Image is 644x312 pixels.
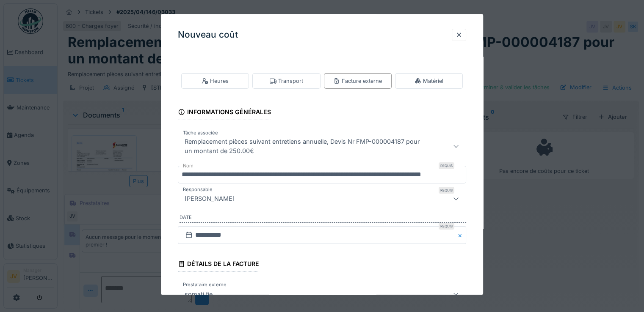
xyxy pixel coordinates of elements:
[457,227,466,244] button: Close
[181,282,228,289] label: Prestataire externe
[202,77,229,85] div: Heures
[439,223,454,230] div: Requis
[178,30,238,40] h3: Nouveau coût
[270,77,303,85] div: Transport
[439,162,454,169] div: Requis
[439,187,454,194] div: Requis
[181,289,216,299] div: somati fie
[181,194,238,204] div: [PERSON_NAME]
[333,77,382,85] div: Facture externe
[178,258,259,272] div: Détails de la facture
[181,162,195,170] label: Nom
[180,214,466,223] label: Date
[178,106,271,120] div: Informations générales
[181,186,214,193] label: Responsable
[181,130,220,137] label: Tâche associée
[181,137,428,156] div: Remplacement pièces suivant entretiens annuelle, Devis Nr FMP-000004187 pour un montant de 250.00€
[415,77,443,85] div: Matériel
